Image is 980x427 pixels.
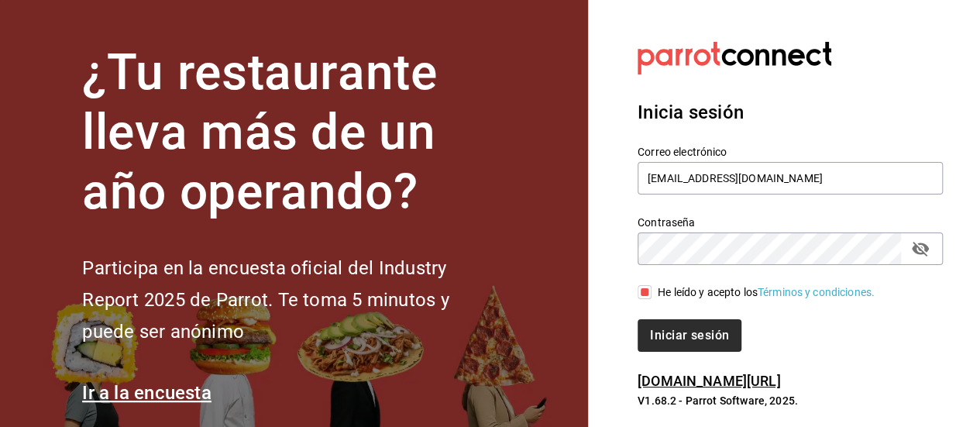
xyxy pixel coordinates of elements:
a: Ir a la encuesta [82,382,211,404]
a: Términos y condiciones. [758,286,875,298]
a: [DOMAIN_NAME][URL] [638,373,780,389]
label: Contraseña [638,217,943,228]
div: He leído y acepto los [658,284,875,301]
button: Iniciar sesión [638,319,741,352]
h3: Inicia sesión [638,98,943,126]
h1: ¿Tu restaurante lleva más de un año operando? [82,43,500,222]
button: passwordField [907,236,934,262]
p: V1.68.2 - Parrot Software, 2025. [638,393,943,408]
input: Ingresa tu correo electrónico [638,162,943,195]
h2: Participa en la encuesta oficial del Industry Report 2025 de Parrot. Te toma 5 minutos y puede se... [82,253,500,347]
label: Correo electrónico [638,146,943,157]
